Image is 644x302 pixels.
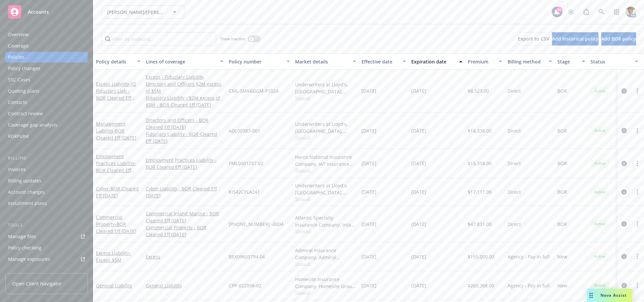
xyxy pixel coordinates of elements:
[468,127,492,134] span: $14,336.00
[625,7,636,17] img: photo
[508,160,521,167] span: Direct
[96,185,139,199] a: Cyber
[96,214,136,234] a: Commercial Property
[5,164,88,175] a: Invoices
[633,281,641,289] a: more
[5,131,88,142] a: RiskPulse
[587,289,632,302] button: Nova Assist
[143,53,226,69] button: Lines of coverage
[96,128,136,141] span: - BOR Cleared Eff [DATE]
[593,160,606,166] span: Active
[5,29,88,40] a: Overview
[468,253,494,260] span: $155,000.00
[564,5,578,19] a: Stop snowing
[465,53,505,69] button: Premium
[411,188,426,195] span: [DATE]
[362,188,376,195] span: [DATE]
[601,292,627,298] span: Nova Assist
[468,188,492,195] span: $17,111.00
[5,198,88,209] a: Installment plans
[146,185,223,199] a: Cyber Liability - BOR Cleared Eff [DATE]
[359,53,409,69] button: Effective date
[411,282,426,289] span: [DATE]
[555,53,588,69] button: Stage
[8,63,40,74] div: Policy changes
[101,32,216,46] input: Filter by keyword...
[96,221,136,234] span: - BOR Cleared Eff [DATE]
[229,253,265,260] span: BEX09603794-06
[8,243,41,253] div: Policy checking
[8,265,51,276] div: Manage certificates
[96,185,139,199] span: - BOR Cleared Eff [DATE]
[557,188,567,195] span: BOR
[620,220,628,228] a: circleInformation
[411,160,426,167] span: [DATE]
[593,128,606,134] span: Active
[620,127,628,135] a: circleInformation
[411,58,455,65] div: Expiration date
[5,63,88,74] a: Policy changes
[518,32,549,46] button: Export to CSV
[5,3,88,21] a: Accounts
[591,58,631,65] div: Status
[620,87,628,95] a: circleInformation
[146,117,223,131] a: Directors and Officers - BOR Cleared Eff [DATE]
[93,53,143,69] button: Policy details
[601,32,636,46] button: Add BOR policy
[5,108,88,119] a: Contract review
[295,276,356,290] div: Homesite Insurance Company, Homesite Group Incorporated, Brown & Riding Insurance Services, Inc.
[295,182,356,196] div: Underwriters at Lloyd's, [GEOGRAPHIC_DATA], [PERSON_NAME] of [GEOGRAPHIC_DATA], Evolve
[593,189,606,195] span: Active
[468,58,495,65] div: Premium
[411,127,426,134] span: [DATE]
[229,58,282,65] div: Policy number
[610,5,623,19] a: Switch app
[101,5,184,19] button: [PERSON_NAME]/[PERSON_NAME] Construction, Inc.
[96,153,136,180] a: Employment Practices Liability
[601,36,636,42] span: Add BOR policy
[146,73,223,94] a: Excess - Fiduciary Liability, Directors and Officers $2M excess of $5M
[5,41,88,51] a: Coverage
[295,290,356,295] span: Show all
[295,121,356,135] div: Underwriters at Lloyd's, [GEOGRAPHIC_DATA], [PERSON_NAME] of [GEOGRAPHIC_DATA]
[557,58,578,65] div: Stage
[8,131,29,142] div: RiskPulse
[362,221,376,228] span: [DATE]
[409,53,465,69] button: Expiration date
[508,253,550,260] span: Agency - Pay in full
[588,53,641,69] button: Status
[12,280,62,287] span: Open Client Navigator
[295,167,356,173] span: Show all
[226,53,292,69] button: Policy number
[295,247,356,261] div: Admiral Insurance Company, Admiral Insurance Group ([PERSON_NAME] Corporation), Brown & Riding In...
[8,29,29,40] div: Overview
[8,108,43,119] div: Contract review
[8,52,25,62] div: Policies
[620,252,628,260] a: circleInformation
[96,250,131,263] span: - Excess $5M
[229,282,262,289] span: CPP-022098-02
[8,231,36,242] div: Manage files
[295,95,356,101] span: Show all
[633,159,641,167] a: more
[468,221,492,228] span: $47,831.00
[107,9,164,16] span: [PERSON_NAME]/[PERSON_NAME] Construction, Inc.
[96,121,136,141] a: Management Liability
[552,32,599,46] button: Add historical policy
[593,88,606,94] span: Active
[518,36,549,42] span: Export to CSV
[508,188,521,195] span: Direct
[5,74,88,85] a: SSC Cases
[146,94,223,108] a: Fiduciary Liability - $2M excess of $5M - BOR Cleared Eff [DATE]
[508,87,521,94] span: Direct
[620,281,628,289] a: circleInformation
[411,253,426,260] span: [DATE]
[5,222,88,229] div: Tools
[362,160,376,167] span: [DATE]
[8,187,45,197] div: Account charges
[146,58,216,65] div: Lines of coverage
[468,282,494,289] span: $260,368.00
[468,87,489,94] span: $8,523.00
[5,254,88,264] span: Manage exposures
[5,97,88,108] a: Contacts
